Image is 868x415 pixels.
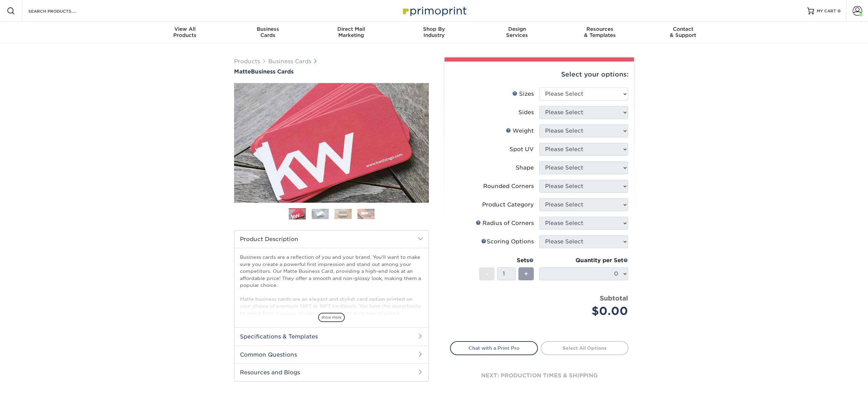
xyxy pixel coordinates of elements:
div: Product Category [482,201,534,209]
div: Industry [393,26,476,38]
a: DesignServices [475,22,558,44]
a: Business Cards [268,58,311,65]
div: next: production times & shipping [450,355,628,396]
p: Business cards are a reflection of you and your brand. You'll want to make sure you create a powe... [240,254,423,351]
span: - [485,269,488,279]
img: Business Cards 02 [312,209,329,219]
div: Shape [516,164,534,172]
a: Resources& Templates [558,22,641,44]
a: Contact& Support [641,22,724,44]
span: 0 [838,9,841,13]
div: Services [475,26,558,38]
img: Primoprint [400,3,468,18]
h1: Business Cards [234,68,429,75]
div: Marketing [310,26,393,38]
a: MatteBusiness Cards [234,68,429,75]
h2: Product Description [234,230,429,248]
a: Products [234,58,260,65]
span: Contact [641,26,724,32]
a: Shop ByIndustry [393,22,476,44]
span: Business [227,26,310,32]
div: & Support [641,26,724,38]
img: Business Cards 03 [335,209,352,219]
h2: Common Questions [234,346,429,363]
div: $0.00 [544,303,628,319]
div: Weight [506,127,534,135]
input: SEARCH PRODUCTS..... [28,7,94,15]
img: Matte 01 [234,45,429,240]
span: MY CART [817,8,836,14]
div: Spot UV [510,145,534,153]
h2: Resources and Blogs [234,363,429,381]
a: View AllProducts [144,22,227,44]
span: Matte [234,68,251,75]
div: Sets [479,256,534,265]
span: Direct Mail [310,26,393,32]
div: & Templates [558,26,641,38]
div: Scoring Options [481,238,534,246]
div: Sizes [512,90,534,98]
span: Design [475,26,558,32]
a: Direct MailMarketing [310,22,393,44]
a: Select All Options [541,341,628,355]
span: View All [144,26,227,32]
div: Products [144,26,227,38]
strong: Subtotal [600,294,628,302]
div: Radius of Corners [476,219,534,227]
div: Select your options: [450,62,628,88]
div: Cards [227,26,310,38]
span: Shop By [393,26,476,32]
img: Business Cards 01 [289,206,306,223]
a: BusinessCards [227,22,310,44]
div: Sides [518,108,534,117]
h2: Specifications & Templates [234,327,429,345]
span: + [524,269,528,279]
img: Business Cards 04 [357,209,375,219]
span: show more [318,313,345,322]
span: Resources [558,26,641,32]
div: Quantity per Set [539,256,628,265]
div: Rounded Corners [483,182,534,190]
a: Chat with a Print Pro [450,341,538,355]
